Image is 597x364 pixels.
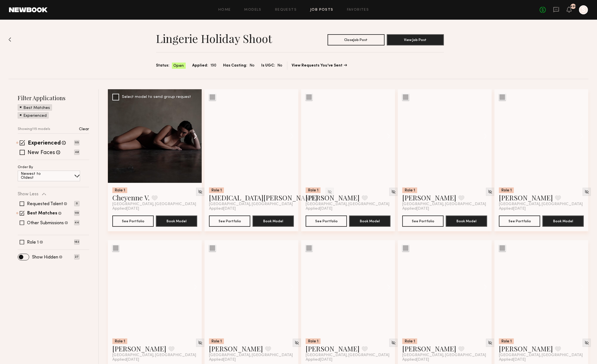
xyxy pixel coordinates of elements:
[112,344,166,353] a: [PERSON_NAME]
[402,207,487,211] div: Applied [DATE]
[402,358,487,362] div: Applied [DATE]
[402,216,444,227] button: See Portfolio
[198,189,203,194] img: Unhide Model
[209,187,224,193] div: Role 1
[250,63,255,69] span: No
[278,63,283,69] span: No
[499,358,584,362] div: Applied [DATE]
[306,193,360,202] a: [PERSON_NAME]
[74,210,80,216] p: 119
[112,353,196,358] span: [GEOGRAPHIC_DATA], [GEOGRAPHIC_DATA]
[347,8,369,12] a: Favorites
[209,202,293,207] span: [GEOGRAPHIC_DATA], [GEOGRAPHIC_DATA]
[74,254,80,260] p: 27
[28,141,61,146] label: Experienced
[253,218,294,223] a: Book Model
[112,202,196,207] span: [GEOGRAPHIC_DATA], [GEOGRAPHIC_DATA]
[571,5,576,8] div: 491
[8,37,11,42] img: Back to previous page
[23,114,47,118] p: Experienced
[112,338,127,344] div: Role 1
[292,64,347,68] a: View Requests You’ve Sent
[74,220,80,225] p: 44
[23,106,50,110] p: Best Matches
[262,63,275,69] span: Is UGC:
[112,216,154,227] a: See Portfolio
[209,353,293,358] span: [GEOGRAPHIC_DATA], [GEOGRAPHIC_DATA]
[328,34,385,45] button: CloseJob Post
[122,95,191,99] div: Select model to send group request
[542,218,584,223] a: Book Model
[74,239,80,245] p: 163
[584,340,589,345] img: Unhide Model
[542,216,584,227] button: Book Model
[387,34,444,45] button: View Job Post
[156,218,197,223] a: Book Model
[402,187,417,193] div: Role 1
[349,218,391,223] a: Book Model
[209,344,263,353] a: [PERSON_NAME]
[306,202,389,207] span: [GEOGRAPHIC_DATA], [GEOGRAPHIC_DATA]
[499,202,583,207] span: [GEOGRAPHIC_DATA], [GEOGRAPHIC_DATA]
[18,192,38,196] p: Show Less
[402,353,486,358] span: [GEOGRAPHIC_DATA], [GEOGRAPHIC_DATA]
[499,338,514,344] div: Role 1
[112,207,197,211] div: Applied [DATE]
[27,221,64,225] label: Other Submissions
[579,5,588,14] a: S
[306,207,391,211] div: Applied [DATE]
[244,8,262,12] a: Models
[156,31,272,45] h1: Lingerie Holiday Shoot
[209,207,294,211] div: Applied [DATE]
[112,358,197,362] div: Applied [DATE]
[209,338,224,344] div: Role 1
[584,189,589,194] img: Unhide Model
[275,8,297,12] a: Requests
[402,193,456,202] a: [PERSON_NAME]
[156,63,170,69] span: Status:
[209,358,294,362] div: Applied [DATE]
[74,150,80,155] p: 48
[391,189,396,194] img: Unhide Model
[306,187,321,193] div: Role 1
[18,127,50,131] p: Showing 115 models
[310,8,333,12] a: Job Posts
[446,216,487,227] button: Book Model
[499,353,583,358] span: [GEOGRAPHIC_DATA], [GEOGRAPHIC_DATA]
[27,202,63,206] label: Requested Talent
[218,8,231,12] a: Home
[402,344,456,353] a: [PERSON_NAME]
[294,340,299,345] img: Unhide Model
[198,340,203,345] img: Unhide Model
[402,338,417,344] div: Role 1
[499,187,514,193] div: Role 1
[488,340,492,345] img: Unhide Model
[446,218,487,223] a: Book Model
[391,340,396,345] img: Unhide Model
[499,193,553,202] a: [PERSON_NAME]
[174,63,184,69] span: Open
[499,344,553,353] a: [PERSON_NAME]
[253,216,294,227] button: Book Model
[79,127,89,131] p: Clear
[21,172,54,180] p: Newest to Oldest
[306,216,347,227] button: See Portfolio
[499,216,540,227] button: See Portfolio
[192,63,208,69] span: Applied:
[74,201,80,206] p: 0
[112,187,127,193] div: Role 1
[209,193,317,202] a: [MEDICAL_DATA][PERSON_NAME]
[74,140,80,145] p: 115
[209,216,250,227] button: See Portfolio
[306,353,389,358] span: [GEOGRAPHIC_DATA], [GEOGRAPHIC_DATA]
[306,338,321,344] div: Role 1
[223,63,248,69] span: Has Casting:
[499,207,584,211] div: Applied [DATE]
[211,63,217,69] span: 190
[18,94,89,102] h2: Filter Applications
[156,216,197,227] button: Book Model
